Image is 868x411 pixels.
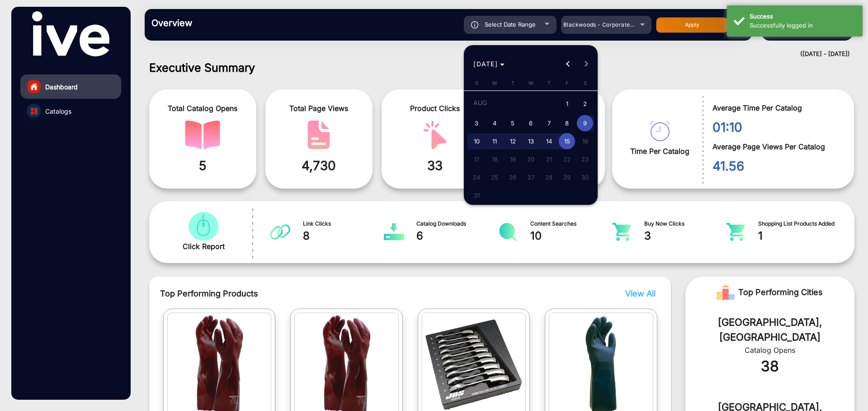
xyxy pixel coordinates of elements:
span: 11 [486,133,503,149]
button: August 25, 2025 [486,168,504,186]
span: 1 [559,95,575,114]
button: August 27, 2025 [522,168,540,186]
span: 31 [468,187,485,203]
span: 30 [577,169,593,185]
button: August 12, 2025 [504,132,522,150]
button: August 19, 2025 [504,150,522,168]
span: 10 [468,133,485,149]
span: F [566,80,569,86]
button: August 30, 2025 [576,168,594,186]
span: 22 [559,151,575,167]
button: Choose month and year [470,56,508,72]
span: 21 [541,151,557,167]
span: 26 [505,169,521,185]
button: August 11, 2025 [486,132,504,150]
span: 14 [541,133,557,149]
span: 7 [541,115,557,131]
span: 23 [577,151,593,167]
span: S [584,80,587,86]
span: 27 [523,169,539,185]
button: August 18, 2025 [486,150,504,168]
span: 4 [486,115,503,131]
button: August 29, 2025 [558,168,576,186]
span: 17 [468,151,485,167]
span: 29 [559,169,575,185]
button: August 23, 2025 [576,150,594,168]
span: [DATE] [473,60,498,68]
button: August 5, 2025 [504,114,522,132]
span: 25 [486,169,503,185]
button: August 3, 2025 [467,114,486,132]
span: M [492,80,497,86]
span: W [528,80,533,86]
span: 8 [559,115,575,131]
span: 6 [523,115,539,131]
span: 13 [523,133,539,149]
button: August 31, 2025 [467,186,486,204]
span: 2 [577,95,593,114]
button: August 20, 2025 [522,150,540,168]
button: August 26, 2025 [504,168,522,186]
span: 9 [577,115,593,131]
button: August 16, 2025 [576,132,594,150]
button: August 7, 2025 [540,114,558,132]
span: 20 [523,151,539,167]
button: August 24, 2025 [467,168,486,186]
button: August 2, 2025 [576,94,594,114]
span: 24 [468,169,485,185]
span: T [547,80,551,86]
span: 3 [468,115,485,131]
div: Success [750,12,856,21]
span: 5 [505,115,521,131]
span: 15 [559,133,575,149]
button: August 4, 2025 [486,114,504,132]
div: Successfully logged in [750,21,856,30]
span: T [511,80,514,86]
button: August 28, 2025 [540,168,558,186]
button: August 9, 2025 [576,114,594,132]
button: August 8, 2025 [558,114,576,132]
button: August 1, 2025 [558,94,576,114]
button: August 6, 2025 [522,114,540,132]
span: S [475,80,478,86]
span: 12 [505,133,521,149]
button: August 13, 2025 [522,132,540,150]
span: 28 [541,169,557,185]
button: August 17, 2025 [467,150,486,168]
span: 18 [486,151,503,167]
span: 19 [505,151,521,167]
button: August 14, 2025 [540,132,558,150]
button: August 15, 2025 [558,132,576,150]
td: AUG [467,94,558,114]
button: August 10, 2025 [467,132,486,150]
span: 16 [577,133,593,149]
button: Previous month [559,55,577,73]
button: August 21, 2025 [540,150,558,168]
button: August 22, 2025 [558,150,576,168]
